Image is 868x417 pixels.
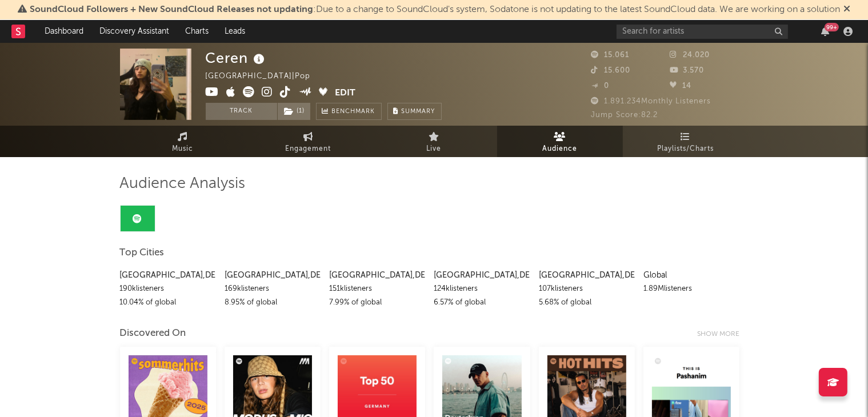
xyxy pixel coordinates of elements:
a: Playlists/Charts [623,126,749,157]
div: 5.68 % of global [539,296,635,310]
span: Benchmark [332,105,375,119]
div: [GEOGRAPHIC_DATA] , DE [539,268,635,282]
div: [GEOGRAPHIC_DATA] , DE [120,268,216,282]
a: Music [120,126,246,157]
span: Engagement [286,142,331,156]
a: Engagement [246,126,371,157]
span: Live [427,142,442,156]
button: Summary [387,103,442,120]
div: 10.04 % of global [120,296,216,310]
button: Edit [335,86,355,101]
div: 1.89M listeners [643,282,739,296]
span: Jump Score: 82.2 [591,111,658,119]
a: Dashboard [37,20,91,43]
span: Dismiss [843,5,850,14]
span: Audience Analysis [120,177,246,191]
span: Audience [542,142,577,156]
button: (1) [278,103,310,120]
div: 124k listeners [434,282,530,296]
a: Audience [497,126,623,157]
input: Search for artists [617,25,788,39]
div: 151k listeners [329,282,425,296]
a: Leads [217,20,253,43]
div: [GEOGRAPHIC_DATA] , DE [329,268,425,282]
a: Discovery Assistant [91,20,177,43]
div: 169k listeners [225,282,321,296]
a: Live [371,126,497,157]
button: Track [206,103,277,120]
button: 99+ [821,27,829,36]
span: Top Cities [120,246,165,260]
a: Charts [177,20,217,43]
div: 6.57 % of global [434,296,530,310]
span: 14 [670,82,691,90]
span: Music [172,142,193,156]
span: 3.570 [670,67,704,74]
div: [GEOGRAPHIC_DATA] , DE [225,268,321,282]
div: Ceren [206,49,268,67]
div: 190k listeners [120,282,216,296]
div: [GEOGRAPHIC_DATA] | Pop [206,70,324,83]
div: [GEOGRAPHIC_DATA] , DE [434,268,530,282]
span: 0 [591,82,610,90]
div: 99 + [825,23,839,31]
a: Benchmark [316,103,382,120]
span: ( 1 ) [277,103,311,120]
div: Global [643,268,739,282]
span: 15.600 [591,67,631,74]
span: SoundCloud Followers + New SoundCloud Releases not updating [30,5,313,14]
span: 1.891.234 Monthly Listeners [591,98,711,105]
span: 24.020 [670,51,710,59]
div: 107k listeners [539,282,635,296]
div: 8.95 % of global [225,296,321,310]
div: Discovered On [120,327,186,340]
span: Playlists/Charts [657,142,714,156]
span: Summary [402,109,435,115]
div: 7.99 % of global [329,296,425,310]
span: : Due to a change to SoundCloud's system, Sodatone is not updating to the latest SoundCloud data.... [30,5,840,14]
span: 15.061 [591,51,630,59]
div: Show more [698,327,749,341]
